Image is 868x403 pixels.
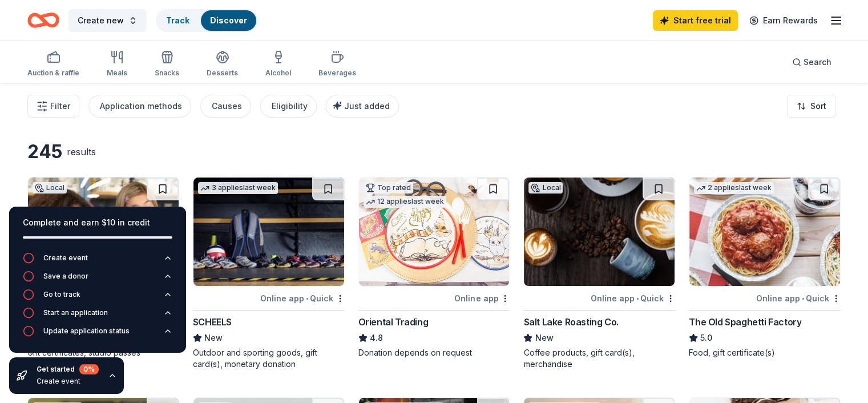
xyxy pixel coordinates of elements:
[207,68,238,78] div: Desserts
[27,177,179,358] a: Image for Color Me Mine (Salt Lake City)LocalOnline app•QuickColor Me Mine ([GEOGRAPHIC_DATA])New...
[636,294,639,303] span: •
[155,46,179,83] button: Snacks
[200,95,251,118] button: Causes
[27,140,62,163] div: 245
[43,272,88,281] div: Save a donor
[43,327,130,336] div: Update application status
[535,331,553,345] span: New
[272,99,308,113] div: Eligibility
[783,51,841,74] button: Search
[318,46,356,83] button: Beverages
[810,99,826,113] span: Sort
[260,95,317,118] button: Eligibility
[802,294,804,303] span: •
[689,315,801,329] div: The Old Spaghetti Factory
[523,177,675,370] a: Image for Salt Lake Roasting Co.LocalOnline app•QuickSalt Lake Roasting Co.NewCoffee products, gi...
[198,182,278,194] div: 3 applies last week
[318,68,356,78] div: Beverages
[694,182,774,194] div: 2 applies last week
[27,46,79,83] button: Auction & raffle
[358,177,510,358] a: Image for Oriental TradingTop rated12 applieslast weekOnline appOriental Trading4.8Donation depen...
[107,46,127,83] button: Meals
[306,294,308,303] span: •
[207,46,238,83] button: Desserts
[265,46,291,83] button: Alcohol
[370,331,383,345] span: 4.8
[528,182,563,194] div: Local
[27,7,59,34] a: Home
[524,178,675,286] img: Image for Salt Lake Roasting Co.
[364,182,413,194] div: Top rated
[787,95,836,118] button: Sort
[265,68,291,78] div: Alcohol
[358,315,429,329] div: Oriental Trading
[78,14,124,27] span: Create new
[79,364,99,374] div: 0 %
[193,177,345,370] a: Image for SCHEELS3 applieslast weekOnline app•QuickSCHEELSNewOutdoor and sporting goods, gift car...
[23,307,172,325] button: Start an application
[37,364,99,374] div: Get started
[23,325,172,344] button: Update application status
[523,347,675,370] div: Coffee products, gift card(s), merchandise
[523,315,618,329] div: Salt Lake Roasting Co.
[210,15,247,25] a: Discover
[653,10,738,31] a: Start free trial
[23,271,172,289] button: Save a donor
[23,216,172,229] div: Complete and earn $10 in credit
[742,10,825,31] a: Earn Rewards
[43,308,108,317] div: Start an application
[23,252,172,271] button: Create event
[68,9,147,32] button: Create new
[23,289,172,307] button: Go to track
[689,177,841,358] a: Image for The Old Spaghetti Factory2 applieslast weekOnline app•QuickThe Old Spaghetti Factory5.0...
[326,95,399,118] button: Just added
[193,347,345,370] div: Outdoor and sporting goods, gift card(s), monetary donation
[37,377,99,386] div: Create event
[43,290,80,299] div: Go to track
[28,178,179,286] img: Image for Color Me Mine (Salt Lake City)
[43,253,88,263] div: Create event
[756,291,841,305] div: Online app Quick
[359,178,510,286] img: Image for Oriental Trading
[193,178,344,286] img: Image for SCHEELS
[107,68,127,78] div: Meals
[689,178,840,286] img: Image for The Old Spaghetti Factory
[27,95,79,118] button: Filter
[166,15,189,25] a: Track
[591,291,675,305] div: Online app Quick
[50,99,70,113] span: Filter
[67,145,96,159] div: results
[204,331,223,345] span: New
[700,331,712,345] span: 5.0
[454,291,510,305] div: Online app
[100,99,182,113] div: Application methods
[88,95,191,118] button: Application methods
[358,347,510,358] div: Donation depends on request
[364,196,446,208] div: 12 applies last week
[689,347,841,358] div: Food, gift certificate(s)
[212,99,242,113] div: Causes
[804,55,831,69] span: Search
[27,68,79,78] div: Auction & raffle
[155,68,179,78] div: Snacks
[156,9,257,32] button: TrackDiscover
[260,291,345,305] div: Online app Quick
[193,315,232,329] div: SCHEELS
[33,182,67,194] div: Local
[344,101,390,111] span: Just added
